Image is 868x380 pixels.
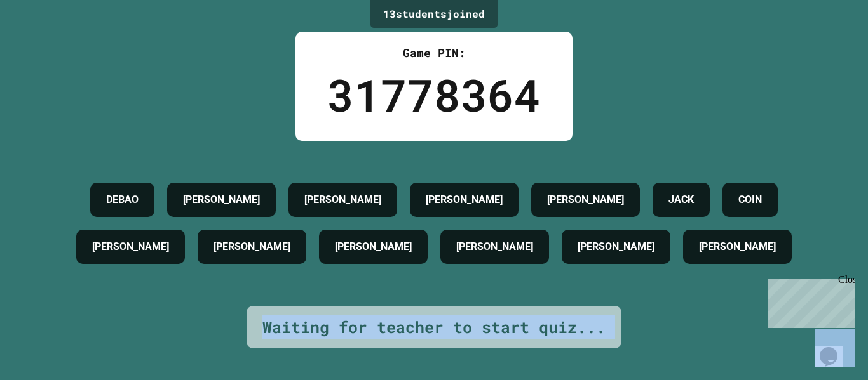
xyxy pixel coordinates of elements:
div: 31778364 [327,62,541,128]
h4: [PERSON_NAME] [426,192,503,207]
iframe: chat widget [763,274,855,328]
h4: DEBAO [106,192,139,207]
h4: [PERSON_NAME] [547,192,624,207]
h4: [PERSON_NAME] [183,192,260,207]
h4: [PERSON_NAME] [578,239,654,254]
h4: [PERSON_NAME] [92,239,169,254]
h4: COIN [738,192,762,207]
div: Game PIN: [327,44,541,62]
h4: [PERSON_NAME] [335,239,412,254]
div: Chat with us now!Close [5,5,88,81]
h4: [PERSON_NAME] [214,239,290,254]
h4: [PERSON_NAME] [304,192,381,207]
iframe: chat widget [815,329,855,367]
h4: [PERSON_NAME] [699,239,776,254]
h4: [PERSON_NAME] [456,239,533,254]
h4: JACK [668,192,694,207]
div: Waiting for teacher to start quiz... [262,315,606,339]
